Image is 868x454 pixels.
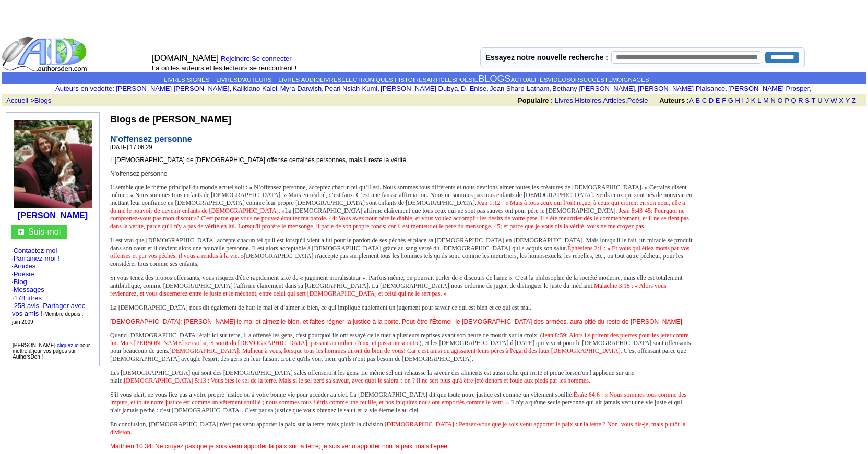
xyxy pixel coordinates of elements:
a: X [839,96,843,104]
a: BLOGS [478,73,510,84]
font: En conclusion, [DEMOGRAPHIC_DATA] n'est pas venu apporter la paix sur la terre, mais plutôt la di... [110,421,385,428]
font: C [702,96,707,104]
font: Kalikiano [232,84,260,92]
font: Partager avec vos amis ! [12,302,85,317]
a: ÉLECTRONIQUES HISTOIRES [341,77,426,83]
font: Malachie 3:18 : « Alors vous reviendrez, et vous discernerez entre le juste et le méchant, entre ... [110,282,667,297]
a: Rejoindre [221,55,250,63]
font: [PERSON_NAME] [728,84,784,92]
font: Plaisance [696,84,725,92]
a: N [770,96,775,104]
font: | [250,55,252,63]
font: La [DEMOGRAPHIC_DATA] affirme clairement que tous ceux qui ne sont pas sauvés ont pour père le [D... [285,207,617,214]
a: U [817,96,822,104]
font: Là où les auteurs et les lecteurs se rencontrent ! [152,64,297,72]
font: Si vous tenez des propos offensants, vous risquez d'être rapidement taxé de « jugement moralisate... [110,274,682,289]
font: Z [852,96,856,104]
a: Kalikiano Kalei [232,84,277,92]
font: La [DEMOGRAPHIC_DATA] nous dit également de haïr le mal et d’aimer le bien, ce qui implique égale... [110,304,531,311]
font: L [757,96,761,104]
font: A [689,96,694,104]
font: i [637,86,638,92]
font: Parrainez-moi ! [14,254,60,262]
font: Il est vrai que [DEMOGRAPHIC_DATA] accepte chacun tel qu'il est lorsqu'il vient à lui pour le par... [110,237,693,252]
font: Histoires [575,96,601,104]
font: > [30,96,34,104]
font: LIVRES [216,77,237,83]
font: Accueil [6,96,28,104]
font: D [709,96,714,104]
font: ), et les [DEMOGRAPHIC_DATA] d'[DATE] qui vivent pour le [DEMOGRAPHIC_DATA] sont offensants pour ... [110,339,691,354]
font: S'il vous plaît, ne vous fiez pas à votre propre justice ou à votre bonne vie pour accéder au cie... [110,391,574,398]
a: D. Enise [461,84,486,92]
a: G [728,96,733,104]
font: Blog [14,278,27,286]
font: , [601,96,603,104]
font: Il semble que le thème principal du monde actuel soit : « N’offensez personne, acceptez chacun te... [110,183,692,206]
a: Contactez-moi [14,247,57,254]
font: i [551,86,552,92]
font: Quand [DEMOGRAPHIC_DATA] était ici sur terre, il a offensé les gens, c'est pourquoi ils ont essay... [110,332,542,339]
a: VIDÉOS [548,77,570,83]
font: N'offensez personne [110,170,167,177]
font: Jean [490,84,504,92]
font: L’[DEMOGRAPHIC_DATA] de [DEMOGRAPHIC_DATA] offense certaines personnes, mais il reste la vérité. [110,156,408,164]
font: Prosper [786,84,810,92]
font: , [810,84,812,92]
font: Sharp-Latham [506,84,549,92]
a: F [722,96,726,104]
font: Matthieu 10:34: Ne croyez pas que je sois venu apporter la paix sur la terre; je suis venu apport... [110,443,449,450]
font: [DOMAIN_NAME] [152,54,219,63]
a: S [805,96,810,104]
font: · [11,254,14,262]
a: SUCCÈS [579,77,604,83]
font: · [11,286,14,293]
img: logo_ad.gif [2,36,89,72]
font: i [489,86,490,92]
a: Pearl Nsiah-Kumi [325,84,377,92]
a: I [742,96,744,104]
font: , [725,84,727,92]
a: H [735,96,740,104]
font: LIVRES SIGNÉS [164,77,210,83]
font: · [41,302,43,310]
font: 258 avis [14,302,39,310]
font: Kalei [262,84,277,92]
font: Dubya [438,84,458,92]
a: Se connecter [252,55,292,63]
font: [PERSON_NAME], [13,342,57,348]
font: N'offensez personne [110,134,192,143]
a: Auteurs en vedette [55,84,112,92]
font: Livres [555,96,573,104]
a: Blogs [34,96,52,104]
font: Poésie [14,270,34,278]
a: POÉSIE [456,77,479,83]
a: P [784,96,789,104]
font: Articles [603,96,625,104]
a: K [751,96,756,104]
font: Darwish [297,84,322,92]
font: : [112,84,114,92]
font: J [746,96,750,104]
font: R [798,96,803,104]
font: · [11,270,14,278]
font: LIVRES [320,77,341,83]
font: · [12,294,14,302]
font: M [763,96,769,104]
a: cliquez ici [57,342,79,348]
a: OR [570,77,579,83]
font: 178 titres [14,294,42,302]
font: i [279,86,280,92]
a: [PERSON_NAME] [18,211,88,220]
a: LIVRES AUDIO [278,77,320,83]
font: , [549,84,551,92]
